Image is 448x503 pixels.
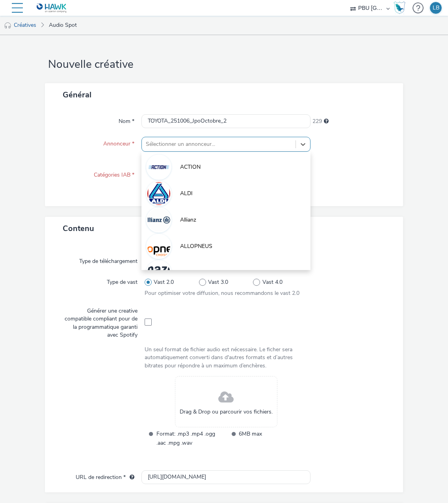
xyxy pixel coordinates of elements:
img: Allianz [147,209,170,231]
input: url... [141,470,311,484]
label: Générer une creative compatible compliant pour de la programmatique garanti avec Spotify [59,304,141,339]
label: URL de redirection * [72,470,138,481]
div: Un seul format de fichier audio est nécessaire. Le ficher sera automatiquement converti dans d'au... [145,346,308,370]
span: AMAZON [180,269,204,277]
span: 229 [312,117,322,125]
label: Type de téléchargement [76,254,141,265]
a: Audio Spot [45,16,81,35]
a: Hawk Academy [394,2,409,14]
span: Pour optimiser votre diffusion, nous recommandons le vast 2.0 [145,289,299,297]
label: Catégories IAB * [91,168,138,179]
img: ACTION [147,156,170,179]
span: Contenu [63,223,94,234]
img: Hawk Academy [394,2,405,14]
span: Vast 2.0 [154,278,174,286]
div: 255 caractères maximum [324,117,329,125]
span: ALLOPNEUS [180,242,212,250]
div: LB [433,2,439,14]
img: ALLOPNEUS [147,235,170,258]
img: audio [4,22,12,30]
img: AMAZON [147,261,170,284]
span: Vast 4.0 [262,278,283,286]
span: Vast 3.0 [208,278,228,286]
h1: Nouvelle créative [45,57,403,72]
span: Allianz [180,216,196,224]
span: Général [63,89,91,100]
label: Type de vast [104,275,141,286]
input: Nom [141,114,311,128]
label: Nom * [115,114,138,125]
img: ALDI [147,182,170,206]
span: ALDI [180,190,193,197]
img: undefined Logo [37,3,67,13]
span: 6MB max [239,429,307,447]
span: Format: .mp3 .mp4 .ogg .aac .mpg .wav [156,429,225,447]
span: Drag & Drop ou parcourir vos fichiers. [180,408,273,416]
div: L'URL de redirection sera utilisée comme URL de validation avec certains SSP et ce sera l'URL de ... [126,473,134,481]
span: ACTION [180,163,201,171]
label: Annonceur * [100,137,138,148]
